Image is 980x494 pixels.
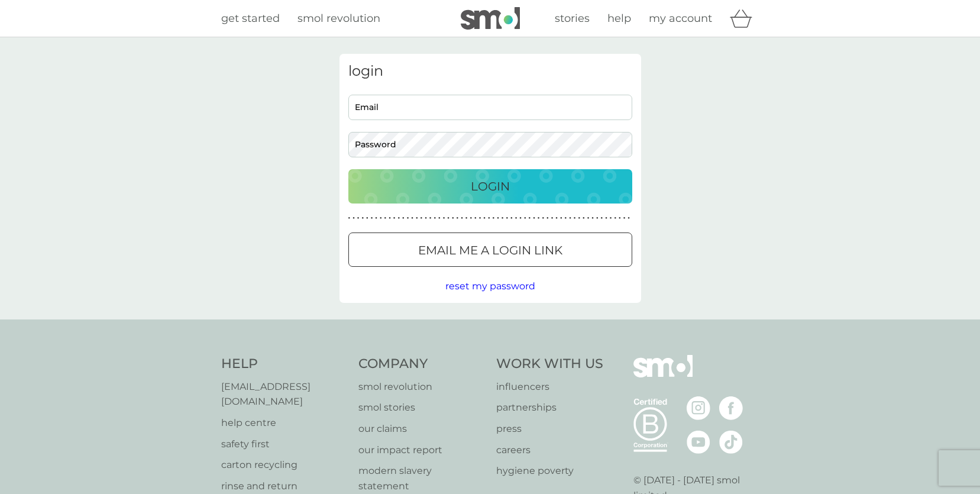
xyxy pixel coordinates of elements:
img: visit the smol Youtube page [687,430,710,454]
button: reset my password [445,279,535,294]
a: rinse and return [221,479,347,494]
p: ● [465,215,468,221]
p: ● [384,215,387,221]
p: ● [348,215,351,221]
p: ● [510,215,513,221]
span: my account [649,12,712,25]
p: ● [619,215,621,221]
p: ● [497,215,499,221]
p: ● [461,215,463,221]
p: Email me a login link [418,241,562,260]
p: ● [591,215,594,221]
p: careers [496,443,603,458]
p: ● [628,215,630,221]
h3: login [348,63,632,80]
a: smol stories [358,400,484,415]
span: help [607,12,631,25]
a: smol revolution [358,379,484,395]
p: ● [533,215,535,221]
p: ● [560,215,562,221]
p: ● [470,215,472,221]
a: my account [649,10,712,27]
a: stories [555,10,590,27]
p: ● [574,215,576,221]
p: ● [578,215,580,221]
div: basket [730,7,759,30]
p: ● [393,215,396,221]
p: ● [546,215,549,221]
p: ● [565,215,567,221]
p: ● [583,215,585,221]
p: ● [614,215,616,221]
p: ● [538,215,540,221]
p: ● [425,215,427,221]
p: ● [479,215,481,221]
p: ● [421,215,423,221]
span: smol revolution [297,12,380,25]
span: stories [555,12,590,25]
p: ● [483,215,486,221]
p: ● [457,215,459,221]
p: ● [447,215,449,221]
a: hygiene poverty [496,463,603,479]
p: ● [357,215,360,221]
a: modern slavery statement [358,463,484,493]
p: ● [407,215,409,221]
p: ● [488,215,490,221]
p: ● [434,215,436,221]
a: smol revolution [297,10,380,27]
span: get started [221,12,280,25]
img: smol [633,355,693,395]
p: ● [529,215,531,221]
p: ● [569,215,571,221]
p: ● [416,215,418,221]
p: ● [502,215,504,221]
p: ● [402,215,405,221]
a: help centre [221,415,347,431]
a: carton recycling [221,457,347,473]
h4: Work With Us [496,355,603,373]
p: ● [361,215,364,221]
h4: Help [221,355,347,373]
p: ● [438,215,441,221]
p: partnerships [496,400,603,415]
p: ● [519,215,522,221]
p: ● [443,215,445,221]
img: visit the smol Instagram page [687,396,710,420]
a: help [607,10,631,27]
p: ● [601,215,603,221]
span: reset my password [445,280,535,292]
p: ● [429,215,432,221]
p: ● [389,215,391,221]
p: ● [605,215,607,221]
a: our claims [358,421,484,437]
p: ● [610,215,612,221]
p: ● [371,215,373,221]
a: influencers [496,379,603,395]
p: ● [506,215,508,221]
p: ● [524,215,526,221]
a: get started [221,10,280,27]
img: visit the smol Tiktok page [719,430,743,454]
h4: Company [358,355,484,373]
a: our impact report [358,443,484,458]
a: [EMAIL_ADDRESS][DOMAIN_NAME] [221,379,347,409]
p: ● [452,215,454,221]
p: ● [366,215,368,221]
p: ● [411,215,413,221]
p: ● [493,215,495,221]
p: ● [587,215,590,221]
img: visit the smol Facebook page [719,396,743,420]
p: safety first [221,437,347,452]
button: Email me a login link [348,233,632,267]
a: press [496,421,603,437]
